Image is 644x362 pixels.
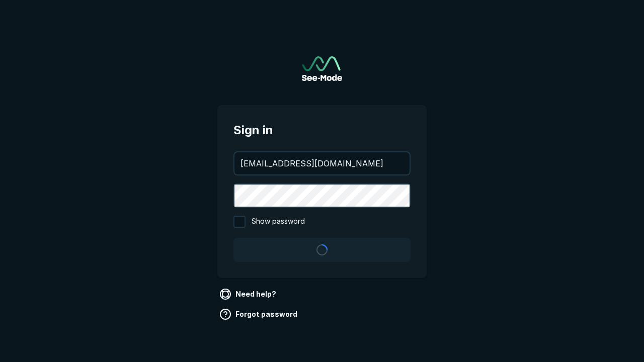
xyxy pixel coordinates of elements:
input: your@email.com [234,152,410,174]
span: Show password [252,216,305,228]
a: Forgot password [217,306,301,322]
a: Go to sign in [302,56,342,81]
span: Sign in [233,121,411,139]
a: Need help? [217,286,280,302]
img: See-Mode Logo [302,56,342,81]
